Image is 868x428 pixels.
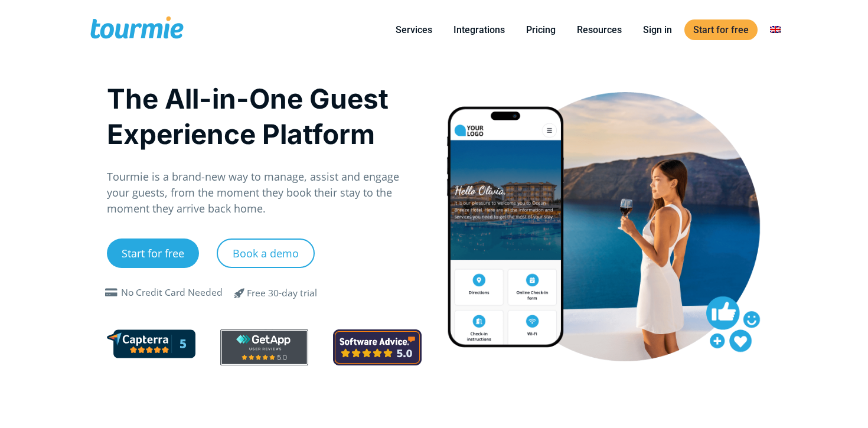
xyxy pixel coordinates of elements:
[121,286,223,300] div: No Credit Card Needed
[445,22,514,37] a: Integrations
[517,22,564,37] a: Pricing
[684,19,758,40] a: Start for free
[107,238,199,268] a: Start for free
[107,81,422,152] h1: The All-in-One Guest Experience Platform
[247,286,317,300] div: Free 30-day trial
[568,22,631,37] a: Resources
[102,288,121,298] span: 
[226,286,254,300] span: 
[634,22,681,37] a: Sign in
[761,22,789,37] a: Switch to
[107,169,422,217] p: Tourmie is a brand-new way to manage, assist and engage your guests, from the moment they book th...
[217,238,315,268] a: Book a demo
[387,22,441,37] a: Services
